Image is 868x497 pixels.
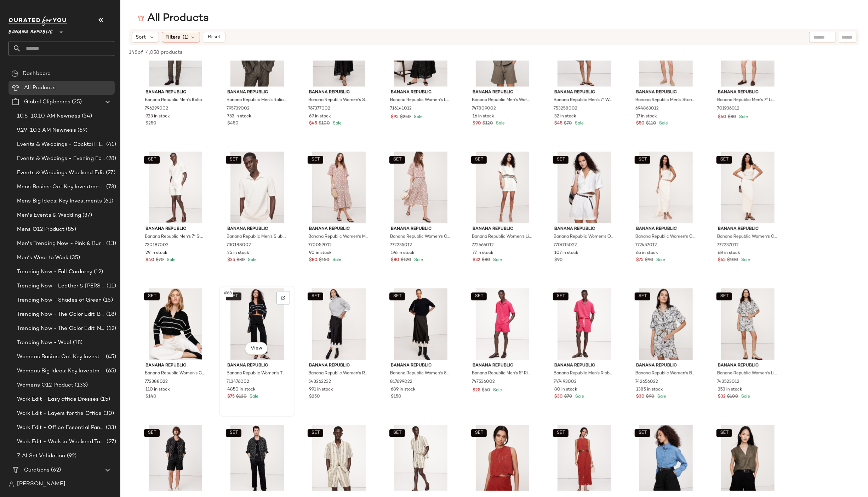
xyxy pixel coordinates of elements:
[309,250,332,257] span: 90 in stock
[554,242,577,249] span: 770015022
[549,289,620,360] img: cn59110374.jpg
[391,387,416,393] span: 689 in stock
[104,367,116,375] span: (65)
[250,346,262,352] span: View
[413,258,423,263] span: Sale
[17,325,105,333] span: Trending Now - The Color Edit: Navy Blue
[104,424,116,432] span: (33)
[17,410,102,418] span: Work Edit - Layers for the Office
[716,429,732,437] button: SET
[390,97,450,104] span: Banana Republic Women's Lace Maxi Skirt Black Size 16
[636,114,657,120] span: 17 in stock
[102,296,113,304] span: (15)
[718,363,778,369] span: Banana Republic
[102,410,114,418] span: (30)
[222,289,293,360] img: cn59218379.jpg
[145,371,205,377] span: Banana Republic Women's Cotton Cropped Cardigan Black Stripe Size XXL
[144,156,160,164] button: SET
[718,387,742,393] span: 353 in stock
[319,121,330,127] span: $100
[393,431,401,436] span: SET
[17,381,74,389] span: Womens O12 Product
[24,466,50,474] span: Curations
[554,234,613,240] span: Banana Republic Women's Oversized Linen Cropped Resort Shirt Magnolia Flower Ivory Size XXL
[635,156,650,164] button: SET
[553,293,569,301] button: SET
[467,425,538,497] img: cn59260336.jpg
[226,156,241,164] button: SET
[635,371,695,377] span: Banana Republic Women's Boxy Linen Cropped Shirt Boho Paisley Print Size XS
[144,293,160,301] button: SET
[717,234,777,240] span: Banana Republic Women's Crinkle-Knit Maxi Skirt Magnolia Flower Ivory Size XL
[104,169,115,177] span: (27)
[401,257,411,264] span: $120
[17,480,65,489] span: [PERSON_NAME]
[474,294,483,299] span: SET
[573,121,584,126] span: Sale
[17,169,104,177] span: Events & Weddings Weekend Edit
[473,388,480,394] span: $25
[308,371,368,377] span: Banana Republic Women's Relaxed Cashmere Turtleneck Sweater Heather Light Gray Size XXL
[554,226,614,233] span: Banana Republic
[390,234,450,240] span: Banana Republic Women's Cotton Poplin Drop-Waist Tiered Skirt Red Clay Shell Print Size 18
[391,226,451,233] span: Banana Republic
[391,394,401,400] span: $150
[549,152,620,223] img: cn59196034.jpg
[309,114,331,120] span: 69 in stock
[70,98,82,106] span: (25)
[227,363,287,369] span: Banana Republic
[638,431,647,436] span: SET
[393,294,401,299] span: SET
[140,152,211,223] img: cn57850004.jpg
[727,257,738,264] span: $100
[472,371,532,377] span: Banana Republic Men's 5" Ribbed [PERSON_NAME] Rich Magenta Tall Size L
[303,152,375,223] img: cn59224713.jpg
[718,394,726,400] span: $32
[17,268,92,276] span: Trending Now - Fall Corduroy
[24,84,56,92] span: All Products
[635,234,695,240] span: Banana Republic Women's Crinkle Knit Tank Magnolia Flower Ivory Size L
[473,250,493,257] span: 77 in stock
[17,353,104,361] span: Womens Basics: Oct Key Investments
[554,363,614,369] span: Banana Republic
[412,115,423,120] span: Sale
[308,156,323,164] button: SET
[17,112,80,120] span: 10.6-10.10 AM Newness
[69,254,80,262] span: (35)
[553,429,569,437] button: SET
[227,387,256,393] span: 4850 in stock
[145,234,205,240] span: Banana Republic Men's 7" Slub Bouclé Pull-On Short Transition Cream White Tall Size XL
[554,257,563,264] span: $90
[717,242,739,249] span: 772237012
[65,452,77,460] span: (92)
[636,387,663,393] span: 1385 in stock
[227,226,287,233] span: Banana Republic
[105,240,116,248] span: (13)
[246,258,257,263] span: Sale
[716,156,732,164] button: SET
[236,394,247,400] span: $120
[105,155,116,163] span: (28)
[8,24,53,37] span: Banana Republic
[145,97,205,104] span: Banana Republic Men's Italian Windowpane Suit Pant Brown Combo Size 34W 30L
[646,394,655,400] span: $90
[712,289,783,360] img: cn57856071.jpg
[467,152,538,223] img: cn59195898.jpg
[656,395,666,399] span: Sale
[554,97,613,104] span: Banana Republic Men's 7" Waffle Cotton Pull-On Short [PERSON_NAME] Size M
[385,152,456,223] img: cn59224806.jpg
[165,258,176,263] span: Sale
[472,242,494,249] span: 772666012
[147,158,156,162] span: SET
[471,156,487,164] button: SET
[207,34,221,40] span: Reset
[136,34,146,41] span: Sort
[222,425,293,497] img: cn57058934.jpg
[229,294,238,299] span: SET
[635,106,659,112] span: 694863012
[229,431,238,436] span: SET
[385,289,456,360] img: cn60208002.jpg
[227,379,249,385] span: 713476002
[389,156,405,164] button: SET
[718,226,778,233] span: Banana Republic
